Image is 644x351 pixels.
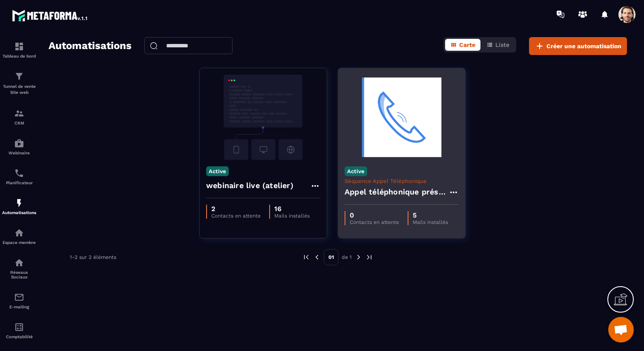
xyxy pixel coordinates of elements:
[2,240,36,245] p: Espace membre
[608,317,634,342] div: Ouvrir le chat
[274,213,310,219] p: Mails installés
[481,39,515,51] button: Liste
[495,41,509,48] span: Liste
[2,251,36,286] a: social-networksocial-networkRéseaux Sociaux
[206,180,293,191] h4: webinaire live (atelier)
[2,180,36,185] p: Planificateur
[2,286,36,316] a: emailemailE-mailing
[2,132,36,162] a: automationsautomationsWebinaire
[350,219,399,225] p: Contacts en attente
[2,35,36,65] a: formationformationTableau de bord
[206,166,229,176] p: Active
[14,258,24,268] img: social-network
[413,219,448,225] p: Mails installés
[345,166,367,176] p: Active
[14,292,24,302] img: email
[211,205,261,213] p: 2
[49,37,132,55] h2: Automatisations
[14,108,24,119] img: formation
[12,8,89,23] img: logo
[2,54,36,58] p: Tableau de bord
[345,178,459,184] p: Séquence Appel Téléphonique
[2,102,36,132] a: formationformationCRM
[14,198,24,208] img: automations
[14,168,24,178] img: scheduler
[2,151,36,155] p: Webinaire
[2,162,36,191] a: schedulerschedulerPlanificateur
[2,84,36,96] p: Tunnel de vente Site web
[274,205,310,213] p: 16
[2,121,36,125] p: CRM
[2,210,36,215] p: Automatisations
[2,191,36,221] a: automationsautomationsAutomatisations
[2,305,36,309] p: E-mailing
[2,65,36,102] a: formationformationTunnel de vente Site web
[345,186,448,198] h4: Appel téléphonique présence
[2,270,36,279] p: Réseaux Sociaux
[365,253,373,261] img: next
[14,138,24,148] img: automations
[302,253,310,261] img: prev
[350,211,399,219] p: 0
[2,221,36,251] a: automationsautomationsEspace membre
[355,253,362,261] img: next
[413,211,448,219] p: 5
[529,37,627,55] button: Créer une automatisation
[546,42,621,50] span: Créer une automatisation
[2,316,36,345] a: accountantaccountantComptabilité
[345,75,459,160] img: automation-background
[2,334,36,339] p: Comptabilité
[313,253,321,261] img: prev
[14,71,24,81] img: formation
[14,41,24,52] img: formation
[206,75,320,160] img: automation-background
[211,213,261,219] p: Contacts en attente
[459,41,475,48] span: Carte
[70,254,116,260] p: 1-2 sur 2 éléments
[342,254,352,261] p: de 1
[324,249,339,265] p: 01
[445,39,480,51] button: Carte
[14,322,24,332] img: accountant
[14,228,24,238] img: automations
